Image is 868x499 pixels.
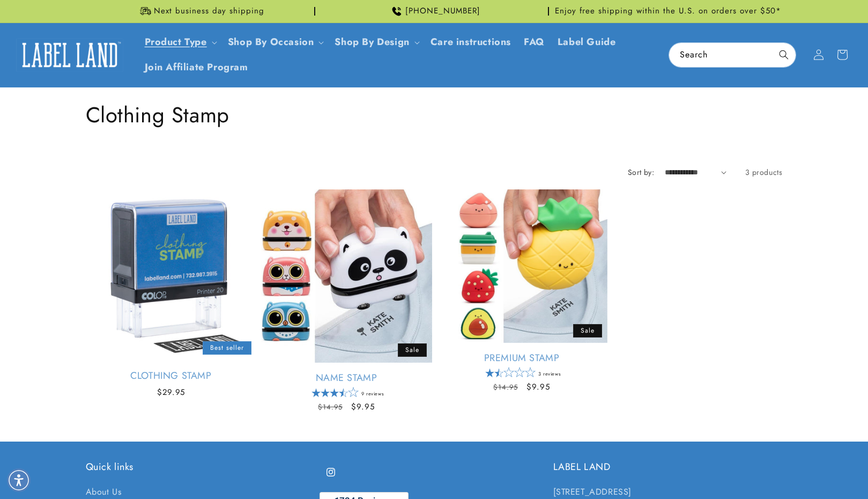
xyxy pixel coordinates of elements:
[16,38,123,71] img: Label Land
[431,36,511,48] span: Care instructions
[145,35,207,49] a: Product Type
[138,55,255,80] a: Join Affiliate Program
[405,6,480,17] span: [PHONE_NUMBER]
[261,372,432,384] a: Name Stamp
[221,30,329,55] summary: Shop By Occasion
[517,30,551,55] a: FAQ
[558,36,616,48] span: Label Guide
[86,370,257,382] a: Clothing Stamp
[328,30,424,55] summary: Shop By Design
[436,352,607,364] a: Premium Stamp
[555,6,781,17] span: Enjoy free shipping within the U.S. on orders over $50*
[12,34,128,76] a: Label Land
[154,6,264,17] span: Next business day shipping
[628,167,654,178] label: Sort by:
[524,36,545,48] span: FAQ
[335,35,409,49] a: Shop By Design
[86,101,783,129] h1: Clothing Stamp
[551,30,622,55] a: Label Guide
[553,461,783,473] h2: LABEL LAND
[772,43,796,67] button: Search
[745,167,783,178] span: 3 products
[138,30,221,55] summary: Product Type
[424,30,517,55] a: Care instructions
[145,61,248,74] span: Join Affiliate Program
[228,36,314,48] span: Shop By Occasion
[7,468,31,492] div: Accessibility Menu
